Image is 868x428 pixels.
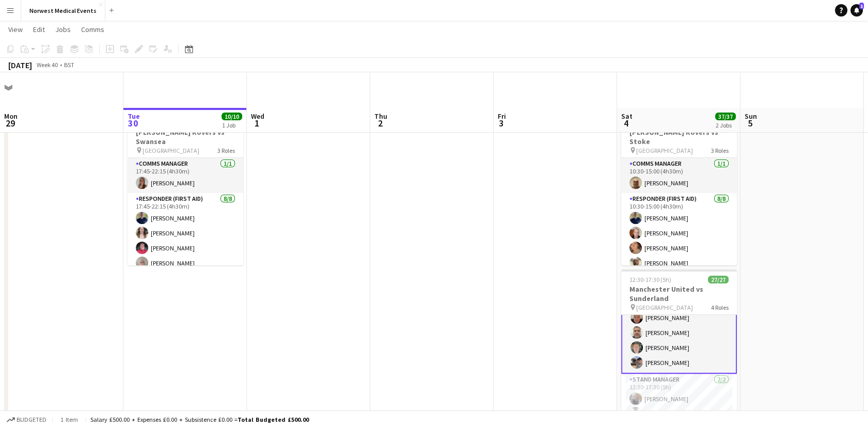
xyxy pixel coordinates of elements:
[859,3,864,9] span: 1
[57,416,82,423] span: 1 item
[128,113,243,265] app-job-card: 17:45-22:15 (4h30m)10/10[PERSON_NAME] Rovers vs Swansea [GEOGRAPHIC_DATA]3 RolesComms Manager1/11...
[3,117,18,129] span: 29
[128,158,243,193] app-card-role: Comms Manager1/117:45-22:15 (4h30m)[PERSON_NAME]
[498,112,506,121] span: Fri
[222,113,242,120] span: 10/10
[708,276,729,283] span: 27/27
[81,25,104,34] span: Comms
[126,117,140,129] span: 30
[850,4,863,17] a: 1
[621,284,737,303] h3: Manchester United vs Sunderland
[34,61,60,69] span: Week 40
[715,113,736,120] span: 37/37
[373,117,387,129] span: 2
[621,270,737,422] app-job-card: 12:30-17:30 (5h)27/27Manchester United vs Sunderland [GEOGRAPHIC_DATA]4 Roles[PERSON_NAME]Senior ...
[716,121,735,129] div: 2 Jobs
[29,23,49,36] a: Edit
[51,23,75,36] a: Jobs
[5,414,48,425] button: Budgeted
[621,112,633,121] span: Sat
[90,416,309,423] div: Salary £500.00 + Expenses £0.00 + Subsistence £0.00 =
[143,147,199,154] span: [GEOGRAPHIC_DATA]
[222,121,242,129] div: 1 Job
[621,158,737,193] app-card-role: Comms Manager1/110:30-15:00 (4h30m)[PERSON_NAME]
[251,112,264,121] span: Wed
[77,23,108,36] a: Comms
[711,147,729,154] span: 3 Roles
[711,304,729,311] span: 4 Roles
[374,112,387,121] span: Thu
[621,113,737,265] app-job-card: 10:30-15:00 (4h30m)10/10[PERSON_NAME] Rovers vs Stoke [GEOGRAPHIC_DATA]3 RolesComms Manager1/110:...
[743,117,757,129] span: 5
[621,277,737,374] app-card-role: Senior Responder (FREC 4 or Above)5/512:30-17:30 (5h)[PERSON_NAME][PERSON_NAME][PERSON_NAME][PERS...
[496,117,506,129] span: 3
[8,60,32,70] div: [DATE]
[17,416,46,423] span: Budgeted
[55,25,71,34] span: Jobs
[217,147,235,154] span: 3 Roles
[64,61,74,69] div: BST
[4,23,27,36] a: View
[128,128,243,146] h3: [PERSON_NAME] Rovers vs Swansea
[629,276,671,283] span: 12:30-17:30 (5h)
[745,112,757,121] span: Sun
[4,112,18,121] span: Mon
[128,112,140,121] span: Tue
[238,416,309,423] span: Total Budgeted £500.00
[249,117,264,129] span: 1
[128,193,243,333] app-card-role: Responder (First Aid)8/817:45-22:15 (4h30m)[PERSON_NAME][PERSON_NAME][PERSON_NAME][PERSON_NAME]
[621,128,737,146] h3: [PERSON_NAME] Rovers vs Stoke
[636,304,693,311] span: [GEOGRAPHIC_DATA]
[21,1,105,21] button: Norwest Medical Events
[620,117,633,129] span: 4
[621,374,737,424] app-card-role: Stand Manager2/212:30-17:30 (5h)[PERSON_NAME][PERSON_NAME]
[8,25,23,34] span: View
[33,25,45,34] span: Edit
[621,193,737,333] app-card-role: Responder (First Aid)8/810:30-15:00 (4h30m)[PERSON_NAME][PERSON_NAME][PERSON_NAME][PERSON_NAME]
[636,147,693,154] span: [GEOGRAPHIC_DATA]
